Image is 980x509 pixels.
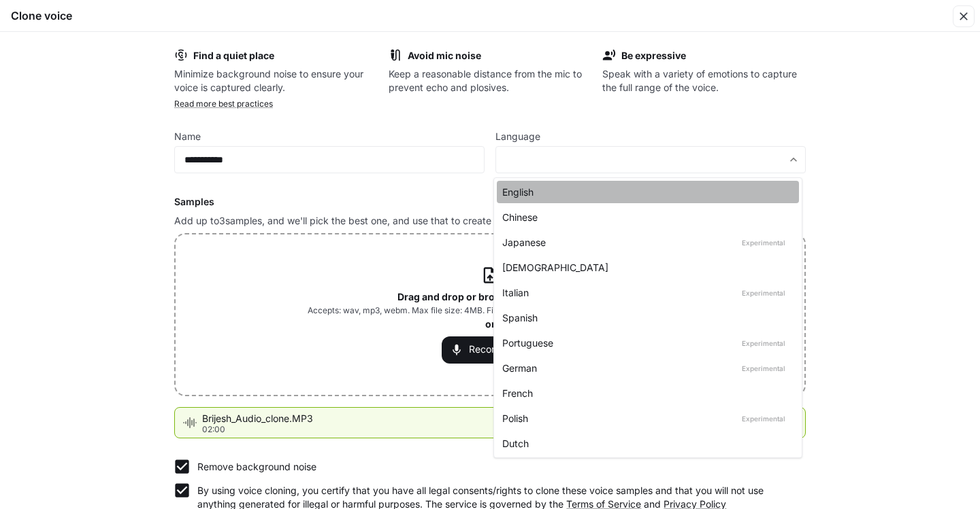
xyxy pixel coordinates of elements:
[739,236,788,249] p: Experimental
[739,337,788,349] p: Experimental
[502,386,788,400] div: French
[502,311,788,325] div: Spanish
[502,436,788,451] div: Dutch
[502,260,788,275] div: [DEMOGRAPHIC_DATA]
[502,336,788,350] div: Portuguese
[739,362,788,374] p: Experimental
[502,235,788,249] div: Japanese
[502,285,788,300] div: Italian
[502,210,788,224] div: Chinese
[739,413,788,425] p: Experimental
[739,287,788,299] p: Experimental
[502,185,788,199] div: English
[502,361,788,375] div: German
[502,411,788,425] div: Polish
